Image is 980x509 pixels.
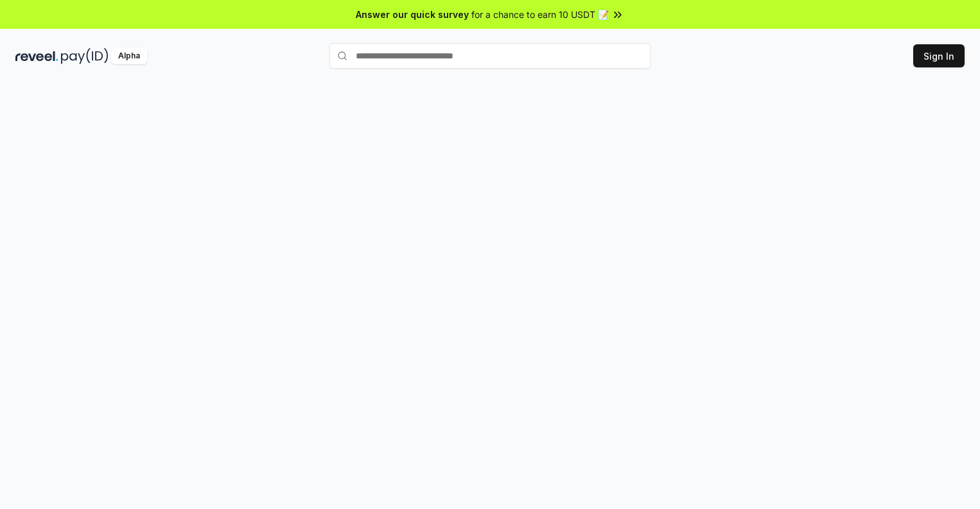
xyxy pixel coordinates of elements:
[471,8,609,21] span: for a chance to earn 10 USDT 📝
[61,48,109,64] img: pay_id
[913,44,965,67] button: Sign In
[111,48,147,64] div: Alpha
[356,8,469,21] span: Answer our quick survey
[15,48,58,64] img: reveel_dark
